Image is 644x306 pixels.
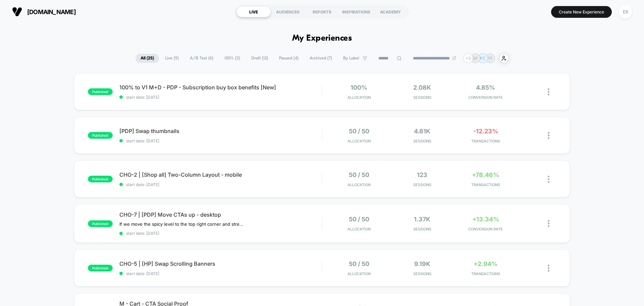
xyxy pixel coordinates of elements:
[119,128,322,134] span: [PDP] Swap thumbnails
[414,128,430,135] span: 4.81k
[551,6,612,18] button: Create New Experience
[119,231,322,236] span: start date: [DATE]
[349,216,369,223] span: 50 / 50
[548,220,549,227] img: close
[119,211,322,218] span: CHO-7 | [PDP] Move CTAs up - desktop
[480,56,485,61] p: FC
[305,54,337,63] span: Archived ( 7 )
[351,84,367,91] span: 100%
[236,6,271,17] div: LIVE
[119,182,322,187] span: start date: [DATE]
[160,54,184,63] span: Live ( 9 )
[88,265,113,271] span: published
[339,6,373,17] div: INSPIRATIONS
[413,84,431,91] span: 2.08k
[472,216,499,223] span: +13.34%
[414,216,430,223] span: 1.37k
[349,171,369,178] span: 50 / 50
[349,128,369,135] span: 50 / 50
[455,139,516,143] span: TRANSACTIONS
[271,6,305,17] div: AUDIENCES
[463,53,473,63] div: + 3
[455,95,516,100] span: CONVERSION RATE
[27,8,76,15] span: [DOMAIN_NAME]
[455,227,516,231] span: CONVERSION RATE
[185,54,218,63] span: A/B Test ( 6 )
[474,260,497,267] span: +2.94%
[455,182,516,187] span: TRANSACTIONS
[392,227,452,231] span: Sessions
[347,271,371,276] span: Allocation
[392,182,452,187] span: Sessions
[119,84,322,91] span: 100% to V1 M+D - PDP - Subscription buy box benefits [New]
[343,56,359,61] span: By Label
[347,95,371,100] span: Allocation
[219,54,245,63] span: 100% ( 3 )
[548,132,549,139] img: close
[88,132,113,139] span: published
[88,88,113,95] span: published
[392,139,452,143] span: Sessions
[452,56,456,60] img: end
[305,6,339,17] div: REPORTS
[347,227,371,231] span: Allocation
[119,95,322,100] span: start date: [DATE]
[414,260,430,267] span: 9.19k
[548,176,549,183] img: close
[136,54,159,63] span: All ( 25 )
[12,7,22,17] img: Visually logo
[548,265,549,272] img: close
[617,5,634,19] button: ER
[619,5,632,18] div: ER
[417,171,427,178] span: 123
[347,182,371,187] span: Allocation
[119,171,322,178] span: CHO-2 | [Shop all] Two-Column Layout - mobile
[88,220,113,227] span: published
[246,54,273,63] span: Draft ( 12 )
[392,271,452,276] span: Sessions
[10,6,78,17] button: [DOMAIN_NAME]
[119,221,244,227] span: If we move the spicy level to the top right corner and stretch the product description to be full...
[548,88,549,95] img: close
[472,171,499,178] span: +78.46%
[455,271,516,276] span: TRANSACTIONS
[392,95,452,100] span: Sessions
[274,54,304,63] span: Paused ( 4 )
[347,139,371,143] span: Allocation
[88,176,113,182] span: published
[292,34,352,43] h1: My Experiences
[476,84,495,91] span: 4.85%
[473,128,498,135] span: -12.23%
[373,6,408,17] div: ACADEMY
[349,260,369,267] span: 50 / 50
[119,260,322,267] span: CHO-5 | [HP] Swap Scrolling Banners
[119,138,322,143] span: start date: [DATE]
[473,56,478,61] p: EP
[119,271,322,276] span: start date: [DATE]
[488,56,493,61] p: TF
